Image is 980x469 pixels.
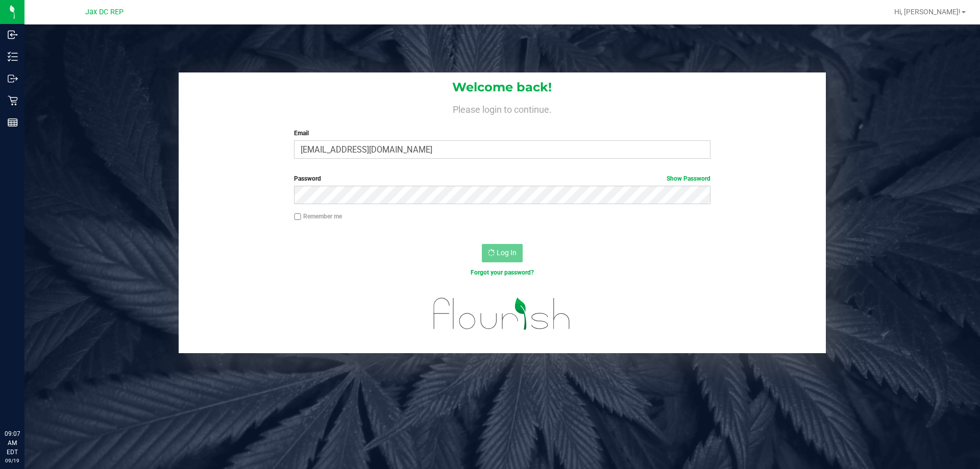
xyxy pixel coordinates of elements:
[179,102,826,114] h4: Please login to continue.
[294,129,710,138] label: Email
[471,269,534,276] a: Forgot your password?
[667,175,710,182] a: Show Password
[8,117,18,128] inline-svg: Reports
[8,73,18,84] inline-svg: Outbound
[179,81,826,94] h1: Welcome back!
[8,52,18,62] inline-svg: Inventory
[8,95,18,106] inline-svg: Retail
[294,212,342,221] label: Remember me
[497,249,517,257] span: Log In
[894,8,961,16] span: Hi, [PERSON_NAME]!
[5,457,20,464] p: 09/19
[421,288,583,340] img: flourish_logo.svg
[294,175,321,182] span: Password
[482,244,523,262] button: Log In
[85,8,124,16] span: Jax DC REP
[294,213,301,220] input: Remember me
[5,429,20,457] p: 09:07 AM EDT
[8,30,18,40] inline-svg: Inbound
